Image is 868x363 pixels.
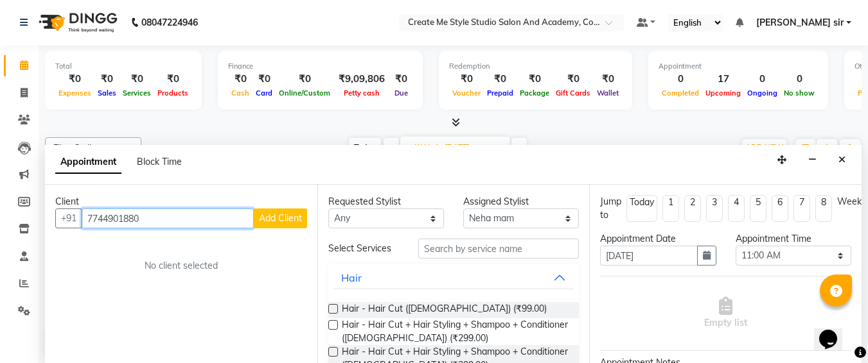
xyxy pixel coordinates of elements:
div: Requested Stylist [328,195,444,208]
input: yyyy-mm-dd [600,246,697,266]
li: 6 [772,195,788,222]
span: Expenses [55,89,94,97]
div: Appointment [659,61,818,72]
div: No client selected [86,259,276,273]
span: Block Time [137,156,182,167]
button: ADD NEW [742,139,786,157]
li: 2 [684,195,701,222]
span: Appointment [55,151,121,174]
div: Assigned Stylist [463,195,579,208]
img: logo [33,4,121,40]
span: Voucher [449,89,484,97]
span: Services [120,89,154,97]
div: ₹0 [449,72,484,87]
span: Empty list [704,297,747,330]
span: Wallet [594,89,622,97]
span: Wed [411,143,441,153]
span: Products [154,89,191,97]
span: Upcoming [702,89,744,97]
span: Cash [228,89,252,97]
span: Hair - Hair Cut ([DEMOGRAPHIC_DATA]) (₹99.00) [342,302,547,318]
div: ₹0 [517,72,553,87]
div: ₹0 [252,72,276,87]
li: 3 [706,195,723,222]
div: 0 [744,72,781,87]
div: Hair [341,270,362,285]
span: Package [517,89,553,97]
div: ₹0 [55,72,94,87]
input: Search by service name [418,239,579,258]
div: ₹0 [228,72,252,87]
div: 0 [659,72,702,87]
iframe: chat widget [814,312,855,350]
div: ₹0 [120,72,154,87]
div: ₹0 [154,72,191,87]
div: ₹0 [94,72,120,87]
div: ₹0 [553,72,594,87]
button: Hair [333,266,574,289]
span: Filter Stylist [53,142,98,153]
li: 1 [662,195,679,222]
span: Due [391,89,411,97]
div: ₹9,09,806 [333,72,390,87]
button: +91 [55,208,82,228]
span: Gift Cards [553,89,594,97]
b: 08047224946 [141,4,198,40]
div: Appointment Date [600,232,716,246]
li: 5 [750,195,766,222]
span: Add Client [259,212,302,224]
span: Prepaid [484,89,517,97]
li: 7 [793,195,810,222]
input: Search by Name/Mobile/Email/Code [82,208,254,228]
span: Today [349,138,381,158]
button: Add Client [254,208,307,228]
div: ₹0 [594,72,622,87]
span: Completed [659,89,702,97]
span: No show [781,89,818,97]
div: Jump to [600,195,621,222]
div: Total [55,61,191,72]
span: Hair - Hair Cut + Hair Styling + Shampoo + Conditioner ([DEMOGRAPHIC_DATA]) (₹299.00) [342,318,569,345]
span: ADD NEW [745,143,783,153]
div: ₹0 [390,72,412,87]
li: 8 [815,195,832,222]
div: ₹0 [484,72,517,87]
div: Finance [228,61,412,72]
div: ₹0 [276,72,333,87]
li: 4 [728,195,745,222]
button: Close [833,150,851,170]
input: 2025-10-08 [441,139,505,158]
span: [PERSON_NAME] sir [756,16,844,30]
div: Client [55,195,307,208]
div: Weeks [837,195,866,208]
div: Redemption [449,61,622,72]
span: Sales [94,89,120,97]
div: 0 [781,72,818,87]
span: Online/Custom [276,89,333,97]
div: Appointment Time [736,232,851,246]
span: Petty cash [341,89,383,97]
div: Today [630,196,654,209]
div: Select Services [319,242,409,255]
span: Ongoing [744,89,781,97]
div: 17 [702,72,744,87]
span: Card [252,89,276,97]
